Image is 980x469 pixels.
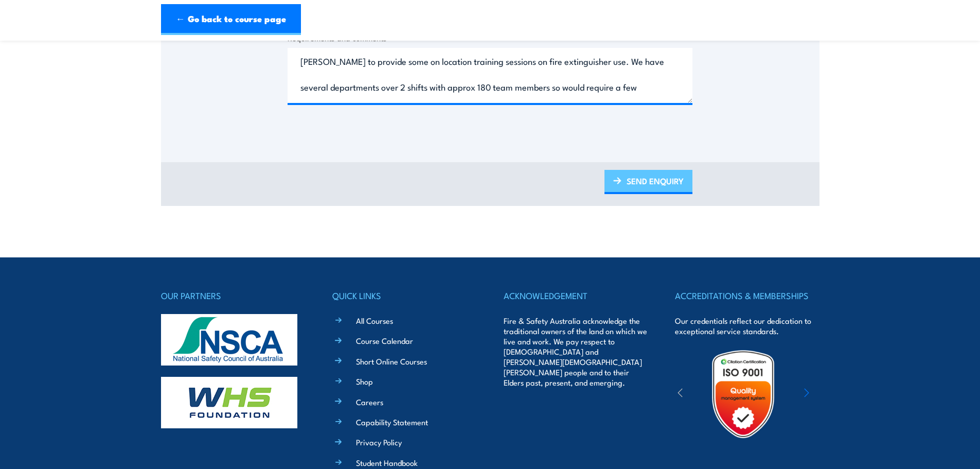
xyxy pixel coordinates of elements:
[675,316,819,336] p: Our credentials reflect our dedication to exceptional service standards.
[356,416,428,427] a: Capability Statement
[604,170,692,194] a: SEND ENQUIRY
[161,314,297,366] img: nsca-logo-footer
[356,356,427,367] a: Short Online Courses
[504,288,648,303] h4: ACKNOWLEDGEMENT
[698,349,788,439] img: Untitled design (19)
[789,376,878,412] img: ewpa-logo
[356,457,418,468] a: Student Handbook
[356,437,402,447] a: Privacy Policy
[675,288,819,303] h4: ACCREDITATIONS & MEMBERSHIPS
[356,335,413,346] a: Course Calendar
[356,376,373,387] a: Shop
[504,316,648,388] p: Fire & Safety Australia acknowledge the traditional owners of the land on which we live and work....
[356,315,393,326] a: All Courses
[161,377,297,428] img: whs-logo-footer
[161,4,301,35] a: ← Go back to course page
[161,288,305,303] h4: OUR PARTNERS
[356,396,383,407] a: Careers
[332,288,476,303] h4: QUICK LINKS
